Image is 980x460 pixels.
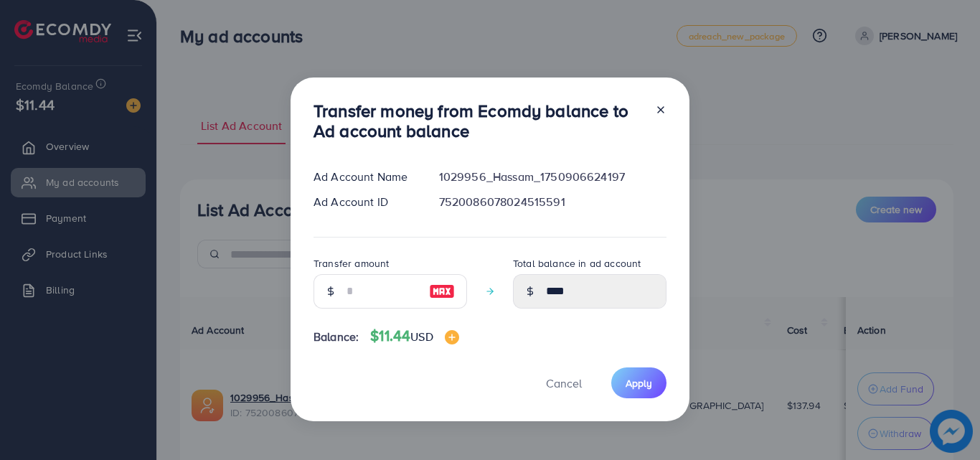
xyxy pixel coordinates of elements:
span: USD [410,329,433,344]
button: Cancel [528,367,600,398]
div: 7520086078024515591 [428,194,678,210]
label: Total balance in ad account [513,256,641,271]
span: Apply [626,376,652,390]
h3: Transfer money from Ecomdy balance to Ad account balance [314,100,644,142]
div: Ad Account ID [302,194,428,210]
h4: $11.44 [370,327,458,345]
span: Balance: [314,329,359,345]
div: Ad Account Name [302,169,428,185]
img: image [429,283,455,300]
div: 1029956_Hassam_1750906624197 [428,169,678,185]
span: Cancel [546,375,582,391]
button: Apply [611,367,666,398]
label: Transfer amount [314,256,389,271]
img: image [445,330,459,344]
